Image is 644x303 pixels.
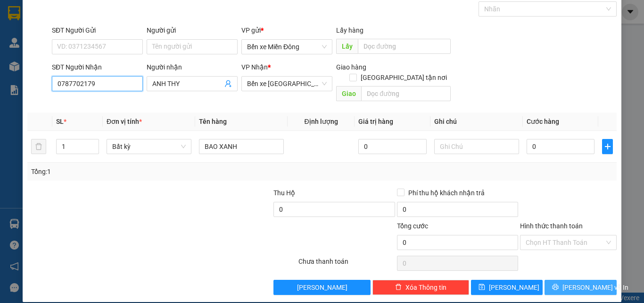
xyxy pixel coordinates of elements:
[358,118,393,125] span: Giá trị hàng
[545,280,617,295] button: printer[PERSON_NAME] và In
[520,222,583,230] label: Hình thức thanh toán
[241,63,268,71] span: VP Nhận
[552,284,559,291] span: printer
[603,143,612,150] span: plus
[489,282,539,293] span: [PERSON_NAME]
[199,139,284,154] input: VD: Bàn, Ghế
[405,188,488,198] span: Phí thu hộ khách nhận trả
[357,72,451,83] span: [GEOGRAPHIC_DATA] tận nơi
[247,40,327,54] span: Bến xe Miền Đông
[31,139,46,154] button: delete
[107,118,142,125] span: Đơn vị tính
[395,284,402,291] span: delete
[31,166,249,177] div: Tổng: 1
[52,62,143,72] div: SĐT Người Nhận
[527,118,559,125] span: Cước hàng
[361,86,451,101] input: Dọc đường
[562,282,628,293] span: [PERSON_NAME] và In
[358,39,451,54] input: Dọc đường
[304,118,338,125] span: Định lượng
[336,86,361,101] span: Giao
[336,63,366,71] span: Giao hàng
[336,39,358,54] span: Lấy
[358,139,426,154] input: 0
[397,222,428,230] span: Tổng cước
[297,256,396,273] div: Chưa thanh toán
[297,282,347,293] span: [PERSON_NAME]
[56,118,64,125] span: SL
[65,51,125,82] li: VP Bến xe [GEOGRAPHIC_DATA]
[471,280,543,295] button: save[PERSON_NAME]
[479,284,485,291] span: save
[224,80,232,87] span: user-add
[336,26,363,34] span: Lấy hàng
[430,113,523,131] th: Ghi chú
[199,118,227,125] span: Tên hàng
[241,25,332,35] div: VP gửi
[247,77,327,91] span: Bến xe Quảng Ngãi
[52,25,143,35] div: SĐT Người Gửi
[5,51,65,72] li: VP Bến xe Miền Đông
[147,62,238,72] div: Người nhận
[372,280,469,295] button: deleteXóa Thông tin
[434,139,519,154] input: Ghi Chú
[5,5,137,40] li: Rạng Đông Buslines
[602,139,613,154] button: plus
[112,139,186,154] span: Bất kỳ
[147,25,238,35] div: Người gửi
[405,282,446,293] span: Xóa Thông tin
[273,280,370,295] button: [PERSON_NAME]
[273,189,295,197] span: Thu Hộ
